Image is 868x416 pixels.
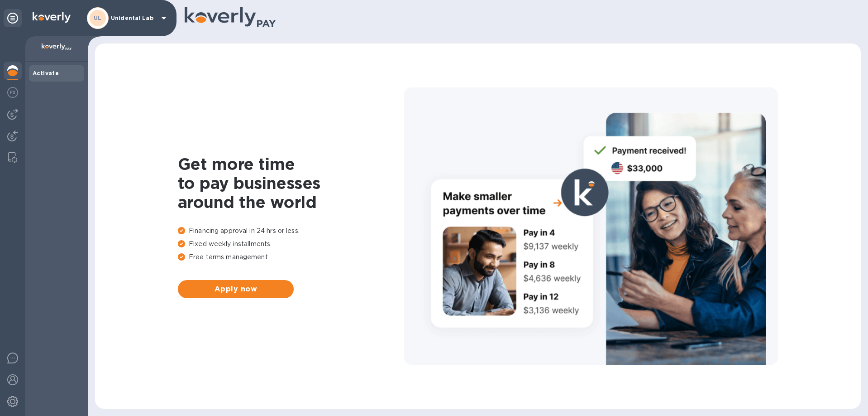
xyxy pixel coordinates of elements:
img: Logo [33,12,71,23]
div: Unpin categories [4,9,22,27]
p: Financing approval in 24 hrs or less. [178,226,404,236]
button: Apply now [178,280,294,298]
img: Foreign exchange [7,87,18,98]
p: Free terms management. [178,252,404,262]
h1: Get more time to pay businesses around the world [178,155,404,212]
span: Apply now [185,284,286,295]
p: Fixed weekly installments. [178,239,404,249]
b: UL [94,15,102,21]
b: Activate [33,70,59,77]
p: Unidental Lab [111,15,156,21]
